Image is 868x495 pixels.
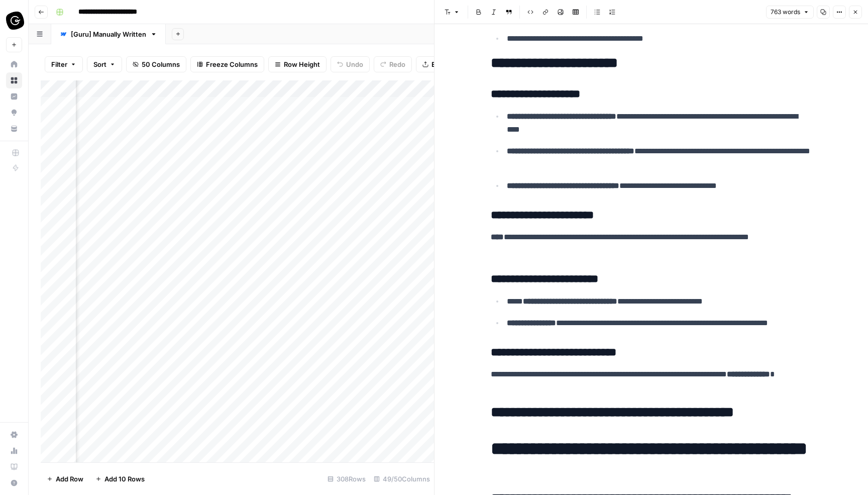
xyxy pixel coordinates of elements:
[6,105,22,121] a: Opportunities
[284,59,320,69] span: Row Height
[6,8,22,33] button: Workspace: Guru
[6,72,22,88] a: Browse
[6,443,22,459] a: Usage
[6,459,22,475] a: Learning Hub
[51,24,166,44] a: [Guru] Manually Written
[206,59,258,69] span: Freeze Columns
[331,56,370,72] button: Undo
[190,56,264,72] button: Freeze Columns
[56,474,83,484] span: Add Row
[416,56,474,72] button: Export CSV
[6,427,22,443] a: Settings
[766,6,814,19] button: 763 words
[41,471,89,487] button: Add Row
[6,121,22,137] a: Your Data
[6,12,24,30] img: Guru Logo
[6,88,22,105] a: Insights
[71,29,146,39] div: [Guru] Manually Written
[374,56,412,72] button: Redo
[346,59,363,69] span: Undo
[323,471,370,487] div: 308 Rows
[6,475,22,491] button: Help + Support
[6,56,22,72] a: Home
[370,471,434,487] div: 49/50 Columns
[142,59,180,69] span: 50 Columns
[126,56,186,72] button: 50 Columns
[104,474,145,484] span: Add 10 Rows
[51,59,67,69] span: Filter
[87,56,122,72] button: Sort
[389,59,405,69] span: Redo
[45,56,83,72] button: Filter
[771,8,800,17] span: 763 words
[93,59,106,69] span: Sort
[268,56,327,72] button: Row Height
[89,471,151,487] button: Add 10 Rows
